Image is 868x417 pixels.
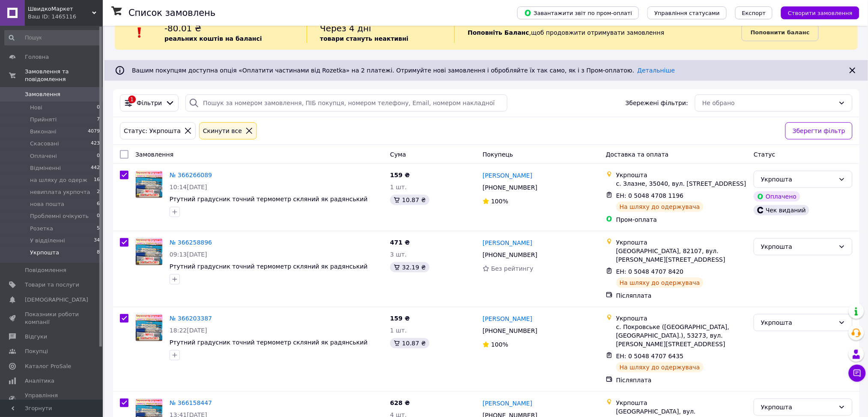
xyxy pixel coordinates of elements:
[491,198,508,205] span: 100%
[94,237,100,245] span: 34
[25,392,79,407] span: Управління сайтом
[97,225,100,233] span: 5
[170,172,212,178] a: № 366266089
[773,9,859,16] a: Створити замовлення
[390,399,410,406] span: 628 ₴
[616,362,704,372] div: На шляху до одержувача
[616,202,704,212] div: На шляху до одержувача
[88,128,100,136] span: 4079
[135,151,173,158] span: Замовлення
[97,212,100,220] span: 0
[390,172,410,178] span: 159 ₴
[616,376,747,384] div: Післяплата
[390,338,429,348] div: 10.87 ₴
[136,314,162,341] img: Фото товару
[616,192,684,199] span: ЕН: 0 5048 4708 1196
[616,323,747,348] div: с. Покровське ([GEOGRAPHIC_DATA], [GEOGRAPHIC_DATA].), 53273, вул. [PERSON_NAME][STREET_ADDRESS]
[91,164,100,172] span: 442
[481,181,539,193] div: [PHONE_NUMBER]
[25,347,48,355] span: Покупці
[25,296,88,304] span: [DEMOGRAPHIC_DATA]
[616,238,747,247] div: Укрпошта
[170,327,207,334] span: 18:22[DATE]
[135,314,163,341] a: Фото товару
[136,171,162,198] img: Фото товару
[616,278,704,288] div: На шляху до одержувача
[483,171,532,180] a: [PERSON_NAME]
[626,99,688,107] span: Збережені фільтри:
[30,188,90,196] span: невиплата укрпочта
[135,171,163,198] a: Фото товару
[390,195,429,205] div: 10.87 ₴
[616,291,747,300] div: Післяплата
[390,315,410,322] span: 159 ₴
[390,327,407,334] span: 1 шт.
[91,140,100,148] span: 423
[616,171,747,179] div: Укрпошта
[97,249,100,257] span: 8
[616,179,747,188] div: с. Злазне, 35040, вул. [STREET_ADDRESS]
[170,339,368,346] a: Ртутний градусник точний термометр скляний як радянський
[30,212,89,220] span: Проблемні очікують
[754,205,809,215] div: Чек виданий
[390,251,407,258] span: 3 шт.
[170,315,212,322] a: № 366203387
[524,9,632,17] span: Завантажити звіт по пром-оплаті
[30,104,42,112] span: Нові
[788,10,853,16] span: Створити замовлення
[754,151,776,158] span: Статус
[638,67,675,74] a: Детальніше
[170,263,368,270] a: Ртутний градусник точний термометр скляний як радянський
[128,8,215,18] h1: Список замовлень
[390,262,429,272] div: 32.19 ₴
[390,239,410,246] span: 471 ₴
[164,35,262,42] b: реальних коштів на балансі
[320,23,371,33] span: Через 4 дні
[30,116,57,124] span: Прийняті
[170,196,368,202] a: Ртутний градусник точний термометр скляний як радянський
[30,200,64,208] span: нова пошта
[164,23,201,33] span: -80.01 ₴
[170,184,207,190] span: 10:14[DATE]
[170,239,212,246] a: № 366258896
[793,126,845,136] span: Зберегти фільтр
[761,402,835,412] div: Укрпошта
[25,266,66,274] span: Повідомлення
[25,333,47,341] span: Відгуки
[25,377,54,385] span: Аналітика
[761,242,835,251] div: Укрпошта
[320,35,409,42] b: товари стануть неактивні
[30,176,87,184] span: на шляху до одерж
[30,152,57,160] span: Оплачені
[97,104,100,112] span: 0
[781,6,859,19] button: Створити замовлення
[136,239,162,265] img: Фото товару
[97,116,100,124] span: 7
[132,67,675,74] span: Вашим покупцям доступна опція «Оплатити частинами від Rozetka» на 2 платежі. Отримуйте нові замов...
[761,318,835,327] div: Укрпошта
[135,238,163,266] a: Фото товару
[30,128,57,136] span: Виконані
[122,126,182,136] div: Статус: Укрпошта
[28,5,92,13] span: ШвидкоМаркет
[30,237,65,245] span: У відділенні
[483,151,513,158] span: Покупець
[761,175,835,184] div: Укрпошта
[491,341,508,348] span: 100%
[742,10,766,16] span: Експорт
[606,151,669,158] span: Доставка та оплата
[133,26,146,39] img: :exclamation:
[849,365,866,382] button: Чат з покупцем
[483,314,532,323] a: [PERSON_NAME]
[491,265,534,272] span: Без рейтингу
[616,268,684,275] span: ЕН: 0 5048 4707 8420
[4,30,101,45] input: Пошук
[25,68,103,83] span: Замовлення та повідомлення
[25,281,79,289] span: Товари та послуги
[785,122,853,139] button: Зберегти фільтр
[616,215,747,224] div: Пром-оплата
[25,53,49,61] span: Головна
